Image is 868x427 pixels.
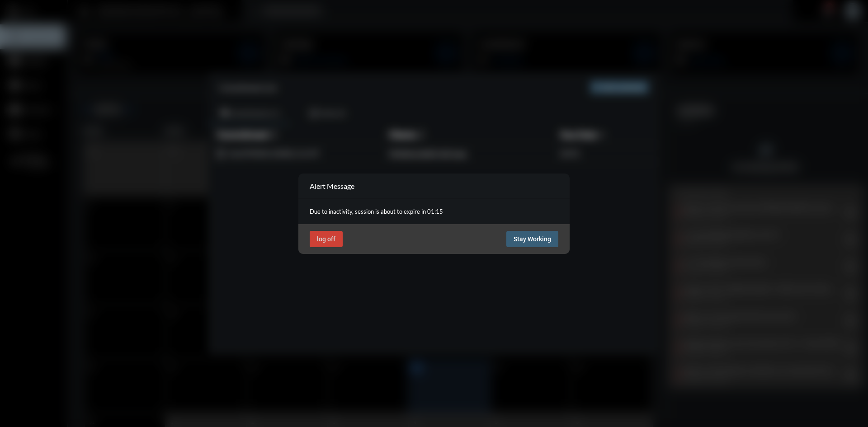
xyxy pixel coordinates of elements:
[310,182,354,190] h2: Alert Message
[506,231,558,247] button: Stay Working
[317,235,335,243] span: log off
[310,231,343,247] button: log off
[310,208,558,215] p: Due to inactivity, session is about to expire in 01:15
[514,235,551,243] span: Stay Working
